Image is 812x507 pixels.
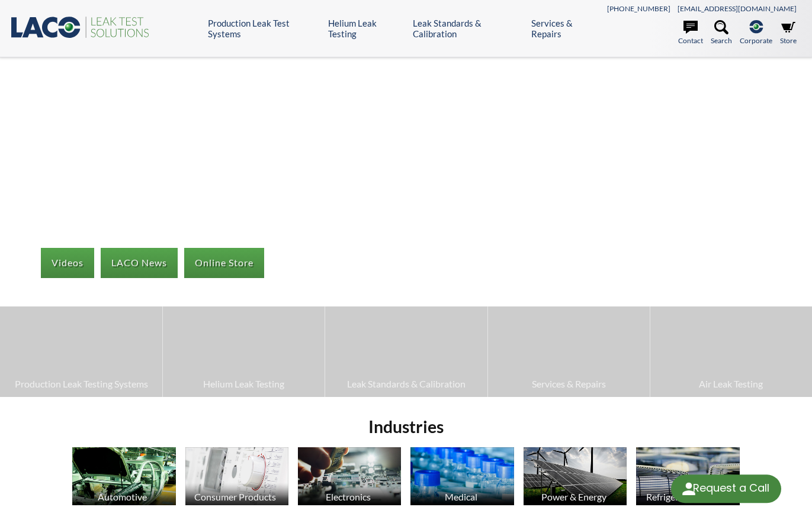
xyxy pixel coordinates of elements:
[711,20,732,46] a: Search
[6,376,156,392] span: Production Leak Testing Systems
[325,306,487,397] a: Leak Standards & Calibration
[185,447,288,505] img: Consumer Products image
[409,491,512,502] div: Medical
[68,416,744,438] h2: Industries
[70,491,174,502] div: Automotive
[678,20,703,46] a: Contact
[410,447,513,505] img: Medicine Bottle image
[184,491,287,502] div: Consumer Products
[634,491,738,502] div: Refrigeration & A/C
[524,447,627,505] img: Solar Panels image
[636,447,739,505] img: HVAC Products image
[488,306,650,397] a: Services & Repairs
[72,447,175,505] img: Automotive Industry image
[531,18,602,39] a: Services & Repairs
[208,18,320,39] a: Production Leak Test Systems
[671,474,781,503] div: Request a Call
[780,20,797,46] a: Store
[494,376,644,392] span: Services & Repairs
[163,306,325,397] a: Helium Leak Testing
[607,4,670,13] a: [PHONE_NUMBER]
[328,18,403,39] a: Helium Leak Testing
[296,491,400,502] div: Electronics
[184,248,264,277] a: Online Store
[298,447,401,505] img: Electronics image
[169,376,319,392] span: Helium Leak Testing
[650,306,812,397] a: Air Leak Testing
[522,491,625,502] div: Power & Energy
[740,35,772,46] span: Corporate
[331,376,481,392] span: Leak Standards & Calibration
[678,4,797,13] a: [EMAIL_ADDRESS][DOMAIN_NAME]
[679,479,698,498] img: round button
[413,18,522,39] a: Leak Standards & Calibration
[693,474,769,502] div: Request a Call
[41,248,94,277] a: Videos
[656,376,806,392] span: Air Leak Testing
[101,248,178,277] a: LACO News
